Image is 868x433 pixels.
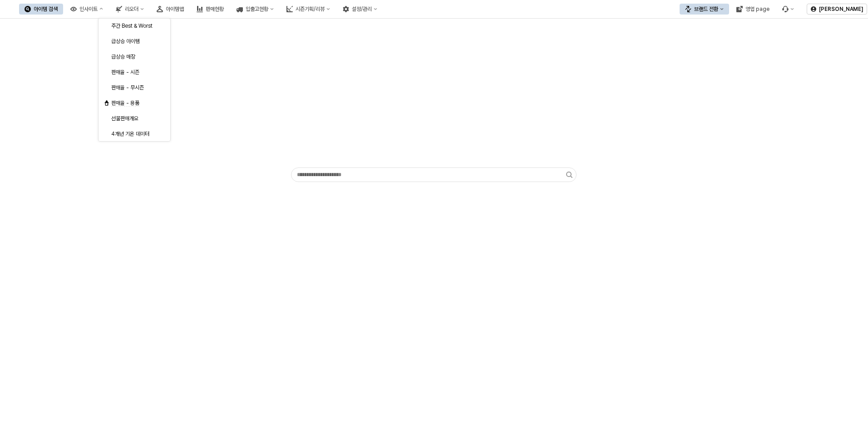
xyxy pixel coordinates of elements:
div: Select an option [99,18,170,142]
button: 인사이트 [65,4,108,15]
button: 아이템 검색 [19,4,63,15]
div: 아이템 검색 [34,6,58,12]
div: 설정/관리 [352,6,372,12]
button: [PERSON_NAME] [807,4,867,15]
div: 주간 Best & Worst [111,22,159,30]
div: 입출고현황 [246,6,268,12]
div: 급상승 아이템 [111,38,159,45]
div: 판매현황 [206,6,224,12]
p: [PERSON_NAME] [819,5,863,13]
span: 판매율 - 용품 [111,100,139,107]
div: 인사이트 [79,6,98,12]
div: 시즌기획/리뷰 [296,6,325,12]
div: 버그 제보 및 기능 개선 요청 [777,4,799,15]
div: 판매율 - 시즌 [111,69,159,76]
div: 4개년 기온 데이터 [111,130,159,138]
button: 판매현황 [191,4,229,15]
div: 선물판매개요 [111,115,159,122]
button: 입출고현황 [231,4,279,15]
div: 급상승 매장 [111,53,159,60]
button: 영업 page [731,4,775,15]
button: 아이템맵 [151,4,189,15]
div: 아이템맵 [166,6,184,12]
div: 리오더 [125,6,138,12]
div: 영업 page [745,6,769,12]
button: 설정/관리 [337,4,383,15]
div: 브랜드 전환 [694,6,718,12]
button: 브랜드 전환 [680,4,729,15]
button: 리오더 [110,4,149,15]
div: 판매율 - 무시즌 [111,84,159,91]
button: 시즌기획/리뷰 [281,4,335,15]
